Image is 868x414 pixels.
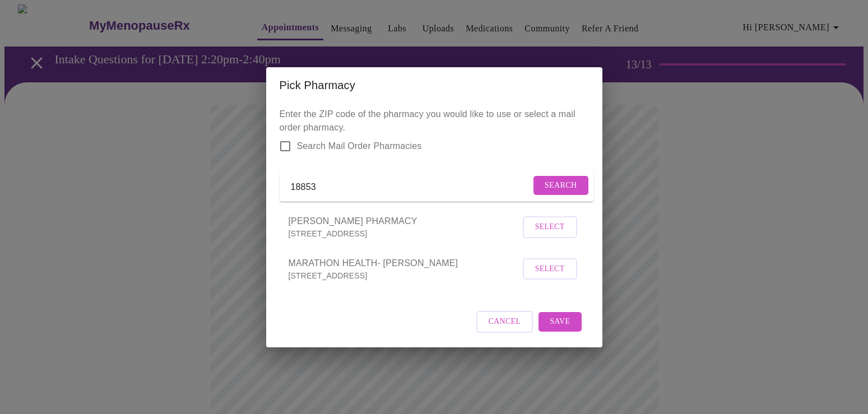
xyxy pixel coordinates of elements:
span: Cancel [489,315,521,329]
button: Cancel [476,311,533,333]
h2: Pick Pharmacy [280,76,589,94]
button: Select [523,258,577,280]
p: [STREET_ADDRESS] [289,270,520,281]
span: Save [550,315,570,329]
span: Search [545,179,577,193]
button: Save [539,312,581,332]
p: [STREET_ADDRESS] [289,228,520,239]
p: Enter the ZIP code of the pharmacy you would like to use or select a mail order pharmacy. [280,108,589,295]
span: Search Mail Order Pharmacies [297,139,422,153]
span: MARATHON HEALTH- [PERSON_NAME] [289,257,520,270]
button: Search [533,176,588,196]
input: Send a message to your care team [291,179,531,197]
button: Select [523,216,577,238]
span: [PERSON_NAME] PHARMACY [289,215,520,228]
span: Select [535,262,565,276]
span: Select [535,220,565,234]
